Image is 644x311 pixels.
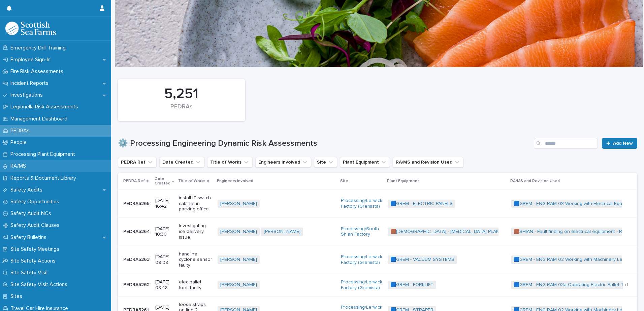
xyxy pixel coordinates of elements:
input: Search [534,138,598,149]
p: Site Safety Meetings [8,246,65,252]
button: Title of Works [207,157,253,168]
button: Engineers Involved [255,157,311,168]
p: PEDRA Ref [123,177,145,185]
a: 🟦GREM - FORKLIFT [390,282,433,288]
p: Processing Plant Equipment [8,151,80,158]
a: 🟦GREM - VACUUM SYSTEMS [390,257,454,263]
p: install IT switch cabinet in packing office [179,195,212,212]
a: Processing/Lerwick Factory (Gremista) [341,279,382,291]
p: Safety Bulletins [8,234,52,241]
p: PEDRA5263 [123,255,151,263]
button: Date Created [159,157,204,168]
p: RA/MS [8,163,31,169]
img: bPIBxiqnSb2ggTQWdOVV [5,22,56,35]
p: Date Created [155,175,170,187]
h1: ⚙️ Processing Engineering Dynamic Risk Assessments [118,139,531,148]
p: elec pallet toes faulty [179,279,212,291]
p: [DATE] 08:48 [155,279,173,291]
span: + 1 [624,283,628,287]
a: Add New [602,138,637,149]
a: 🟫SHIAN - Fault finding on electrical equipment - Rev 4 🟩 [514,229,639,235]
p: Employee Sign-In [8,57,56,63]
p: Incident Reports [8,80,54,87]
p: PEDRA5265 [123,200,151,207]
button: RA/MS and Revision Used [393,157,463,168]
p: Engineers Involved [217,177,253,185]
p: RA/MS and Revision Used [510,177,560,185]
tr: PEDRA5265PEDRA5265 [DATE] 16:42install IT switch cabinet in packing office[PERSON_NAME] Processin... [118,189,640,217]
p: People [8,139,32,146]
p: PEDRA5262 [123,281,151,288]
tr: PEDRA5264PEDRA5264 [DATE] 10:30Investigating ice delivery issue.[PERSON_NAME] [PERSON_NAME] Proce... [118,218,640,246]
a: 🟫[DEMOGRAPHIC_DATA] - [MEDICAL_DATA] PLANT [390,229,503,235]
a: Processing/Lerwick Factory (Gremista) [341,254,382,266]
span: Add New [613,141,633,146]
p: [DATE] 16:42 [155,198,173,209]
p: Management Dashboard [8,116,73,122]
p: Site [340,177,348,185]
p: Plant Equipment [387,177,419,185]
a: [PERSON_NAME] [220,282,257,288]
p: Safety Audits [8,187,48,193]
tr: PEDRA5262PEDRA5262 [DATE] 08:48elec pallet toes faulty[PERSON_NAME] Processing/Lerwick Factory (G... [118,274,640,296]
p: handline cyclone sensor faulty [179,251,212,268]
div: PEDRAs [129,103,234,117]
a: 🟦GREM - ELECTRIC PANELS [390,201,453,207]
p: Investigating ice delivery issue. [179,223,212,240]
a: [PERSON_NAME] [220,229,257,235]
p: Legionella Risk Assessments [8,104,84,110]
p: PEDRA5264 [123,228,151,235]
p: Investigations [8,92,48,98]
p: [DATE] 09:08 [155,254,173,266]
p: Site Safety Visit Actions [8,281,73,288]
p: Safety Opportunities [8,199,65,205]
p: Site Safety Visit [8,270,54,276]
p: PEDRAs [8,128,35,134]
p: Sites [8,293,28,300]
a: [PERSON_NAME] [264,229,300,235]
p: Title of Works [178,177,205,185]
tr: PEDRA5263PEDRA5263 [DATE] 09:08handline cyclone sensor faulty[PERSON_NAME] Processing/Lerwick Fac... [118,246,640,274]
p: Site Safety Actions [8,258,61,264]
div: 5,251 [129,85,234,102]
button: PEDRA Ref [118,157,157,168]
button: Plant Equipment [340,157,390,168]
p: Emergency Drill Training [8,45,71,51]
a: Processing/South Shian Factory [341,226,382,238]
a: [PERSON_NAME] [220,257,257,263]
p: Reports & Document Library [8,175,82,181]
p: Safety Audit Clauses [8,222,65,229]
button: Site [314,157,337,168]
p: [DATE] 10:30 [155,226,173,238]
a: [PERSON_NAME] [220,201,257,207]
a: Processing/Lerwick Factory (Gremista) [341,198,382,209]
p: Fire Risk Assessments [8,68,69,75]
p: Safety Audit NCs [8,210,57,217]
